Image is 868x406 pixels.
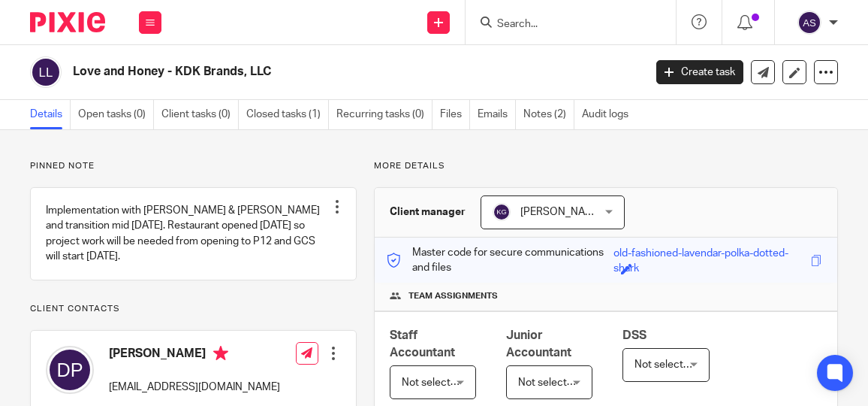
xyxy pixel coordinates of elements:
img: svg%3E [797,11,821,35]
span: Not selected [402,377,463,388]
a: Audit logs [582,100,636,129]
a: Notes (2) [523,100,574,129]
img: svg%3E [30,56,62,88]
p: [EMAIL_ADDRESS][DOMAIN_NAME] [109,380,280,395]
a: Files [440,100,470,129]
a: Details [30,100,71,129]
p: Master code for secure communications and files [386,245,613,276]
div: old-fashioned-lavendar-polka-dotted-shark [613,246,807,263]
a: Emails [478,100,516,129]
img: svg%3E [493,203,511,221]
p: Client contacts [30,303,357,315]
a: Closed tasks (1) [246,100,329,129]
p: Pinned note [30,160,357,172]
a: Create task [656,60,743,84]
a: Open tasks (0) [78,100,154,129]
img: Pixie [30,12,105,32]
span: [PERSON_NAME] [520,207,603,217]
span: Team assignments [408,290,498,302]
span: Not selected [518,377,579,388]
h2: Love and Honey - KDK Brands, LLC [73,64,522,80]
span: DSS [622,329,646,341]
input: Search [496,18,631,32]
span: Staff Accountant [390,329,455,359]
span: Not selected [634,359,695,370]
a: Client tasks (0) [161,100,239,129]
p: More details [374,160,838,172]
img: svg%3E [46,346,94,394]
h4: [PERSON_NAME] [109,346,280,365]
a: Recurring tasks (0) [336,100,432,129]
span: Junior Accountant [506,329,571,359]
h3: Client manager [390,205,466,220]
i: Primary [213,346,228,361]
